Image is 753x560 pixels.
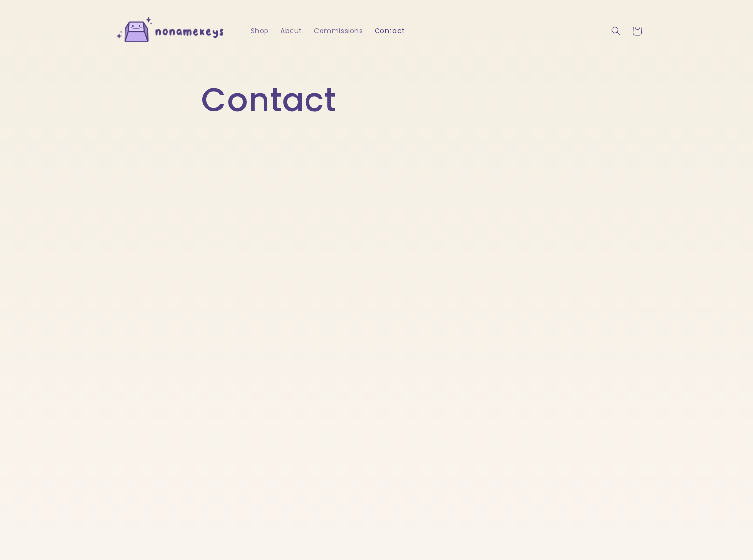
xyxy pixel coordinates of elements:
summary: Search [605,20,627,42]
a: About [275,21,308,41]
a: Commissions [308,21,369,41]
img: nonamekeys [111,14,232,49]
h1: Contact [201,80,552,120]
span: Contact [375,27,405,35]
span: Commissions [314,27,363,35]
span: Shop [251,27,269,35]
a: Contact [369,21,411,41]
a: Shop [245,21,275,41]
span: About [280,27,302,35]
